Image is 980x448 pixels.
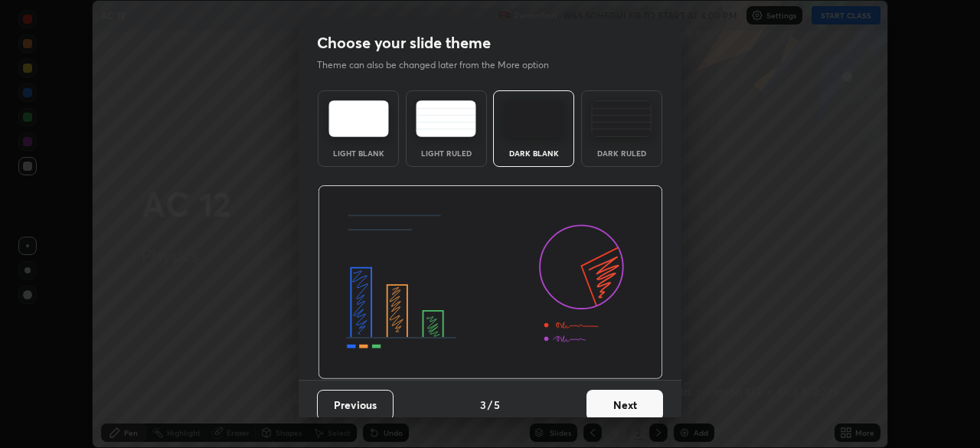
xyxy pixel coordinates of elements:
img: darkThemeBanner.d06ce4a2.svg [318,185,663,380]
img: lightTheme.e5ed3b09.svg [328,100,389,137]
button: Previous [317,390,394,420]
button: Next [586,390,663,420]
h2: Choose your slide theme [317,33,491,53]
div: Light Blank [328,149,389,157]
h4: 5 [494,397,500,413]
img: darkTheme.f0cc69e5.svg [504,100,564,137]
h4: / [488,397,492,413]
p: Theme can also be changed later from the More option [317,58,565,72]
img: darkRuledTheme.de295e13.svg [591,100,652,137]
div: Dark Blank [503,149,564,157]
div: Light Ruled [416,149,477,157]
div: Dark Ruled [591,149,652,157]
img: lightRuledTheme.5fabf969.svg [416,100,476,137]
h4: 3 [480,397,486,413]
